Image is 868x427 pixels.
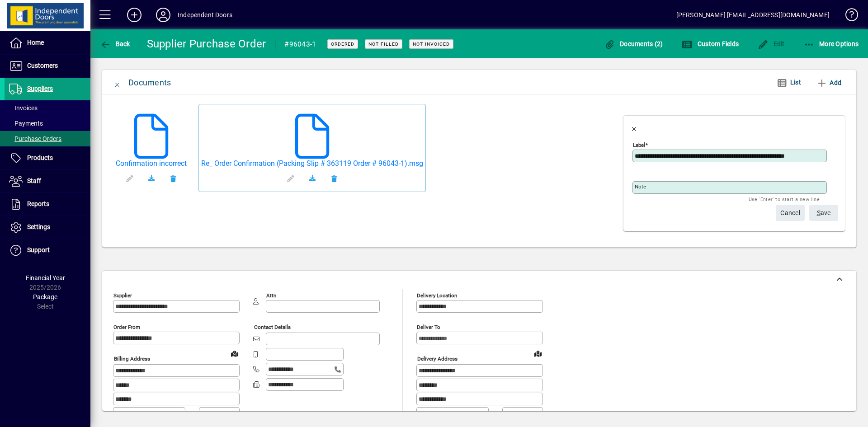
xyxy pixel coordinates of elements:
mat-label: Label [633,142,645,148]
mat-label: Deliver To [417,324,440,330]
span: Suppliers [27,85,53,92]
button: List [769,75,808,91]
button: Save [809,205,838,221]
a: Confirmation incorrect [116,159,187,168]
span: Cancel [780,206,800,221]
span: Customers [27,62,58,69]
span: Reports [27,200,49,207]
a: Customers [5,55,90,77]
div: [PERSON_NAME] [EMAIL_ADDRESS][DOMAIN_NAME] [676,8,830,22]
button: Custom Fields [679,36,741,52]
button: Edit [755,36,787,52]
mat-label: Supplier [113,292,132,299]
span: Support [27,246,50,253]
span: Documents (2) [604,40,663,47]
a: Staff [5,170,90,192]
app-page-header-button: Back [90,36,140,52]
span: Products [27,154,53,161]
button: Documents (2) [602,36,665,52]
span: Payments [9,120,43,127]
a: Reports [5,193,90,216]
span: Invoices [9,104,38,112]
a: Re_ Order Confirmation (Packing Slip # 363119 Order # 96043-1).msg [201,159,423,168]
mat-label: Order from [113,324,140,330]
span: Custom Fields [682,40,739,47]
span: Ordered [331,41,354,47]
mat-label: Note [635,183,646,190]
span: List [790,79,801,86]
span: Staff [27,177,41,184]
button: Back [98,36,132,52]
button: Close [107,72,128,94]
a: Home [5,32,90,54]
button: Cancel [776,205,805,221]
mat-label: Delivery Location [417,292,457,299]
span: Back [100,40,130,47]
button: Remove [162,168,184,189]
span: ave [817,206,831,221]
mat-hint: Use 'Enter' to start a new line [749,194,820,204]
div: Supplier Purchase Order [147,37,266,51]
a: Products [5,147,90,169]
a: Download [141,168,162,189]
a: View on map [227,346,242,361]
a: Support [5,239,90,262]
span: Package [33,293,57,300]
span: More Options [804,40,859,47]
mat-label: Attn [266,292,276,299]
a: Download [302,168,323,189]
div: #96043-1 [284,37,316,52]
span: Not Invoiced [413,41,450,47]
a: Payments [5,116,90,131]
button: Close [623,116,645,138]
span: Financial Year [26,274,65,282]
button: Profile [149,7,178,23]
span: Settings [27,223,50,230]
span: Purchase Orders [9,135,61,142]
button: More Options [802,36,861,52]
button: Remove [323,168,345,189]
div: Independent Doors [178,8,232,22]
button: Add [813,75,845,91]
span: Add [816,75,841,90]
span: Home [27,39,44,46]
a: Purchase Orders [5,131,90,146]
a: Settings [5,216,90,239]
div: Documents [128,75,171,90]
a: Knowledge Base [839,2,857,31]
span: Not Filled [368,41,399,47]
button: Add [120,7,149,23]
span: Edit [758,40,785,47]
a: Invoices [5,100,90,116]
span: S [817,209,821,216]
a: View on map [531,346,545,361]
